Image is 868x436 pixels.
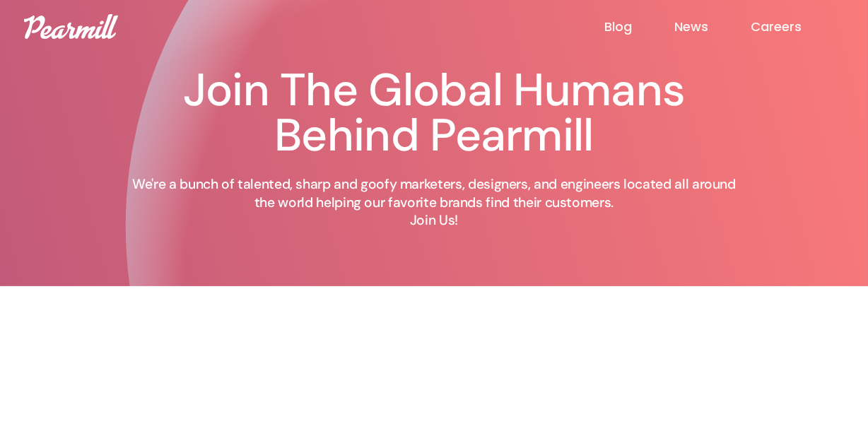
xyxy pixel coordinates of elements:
h1: Join The Global Humans Behind Pearmill [123,68,745,158]
p: We're a bunch of talented, sharp and goofy marketers, designers, and engineers located all around... [123,175,745,230]
a: Careers [751,18,844,35]
a: Blog [604,18,674,35]
img: Pearmill logo [24,14,118,39]
a: News [674,18,751,35]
